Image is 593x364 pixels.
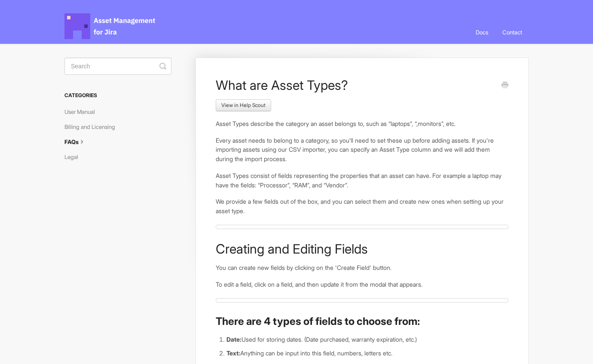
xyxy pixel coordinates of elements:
[216,99,271,111] a: View in Help Scout
[64,150,85,164] a: Legal
[216,280,508,289] p: To edit a field, click on a field, and then update it from the modal that appears.
[216,197,508,215] p: We provide a few fields out of the box, and you can select them and create new ones when setting ...
[64,105,101,119] a: User Manual
[216,171,508,190] p: Asset Types consist of fields representing the properties that an asset can have. For example a l...
[64,13,156,39] span: Asset Management for Jira Docs
[64,88,171,103] h3: Categories
[64,58,171,75] input: Search
[226,349,508,358] li: Anything can be input into this field, numbers, letters etc.
[496,21,529,44] a: Contact
[216,263,508,272] p: You can create new fields by clicking on the 'Create Field' button.
[501,81,508,90] a: Print this Article
[216,136,508,164] p: Every asset needs to belong to a category, so you’ll need to set these up before adding assets. I...
[216,315,508,328] h2: There are 4 types of fields to choose from:
[226,349,240,357] strong: Text:
[216,77,495,93] h1: What are Asset Types?
[216,241,508,257] h1: Creating and Editing Fields
[469,21,495,44] a: Docs
[64,135,93,149] a: FAQs
[226,336,241,343] strong: Date:
[226,335,508,344] li: Used for storing dates. (Date purchased, warranty expiration, etc.)
[64,120,122,134] a: Billing and Licensing
[216,119,508,128] p: Asset Types describe the category an asset belongs to, such as “laptops”, “,monitors”, etc.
